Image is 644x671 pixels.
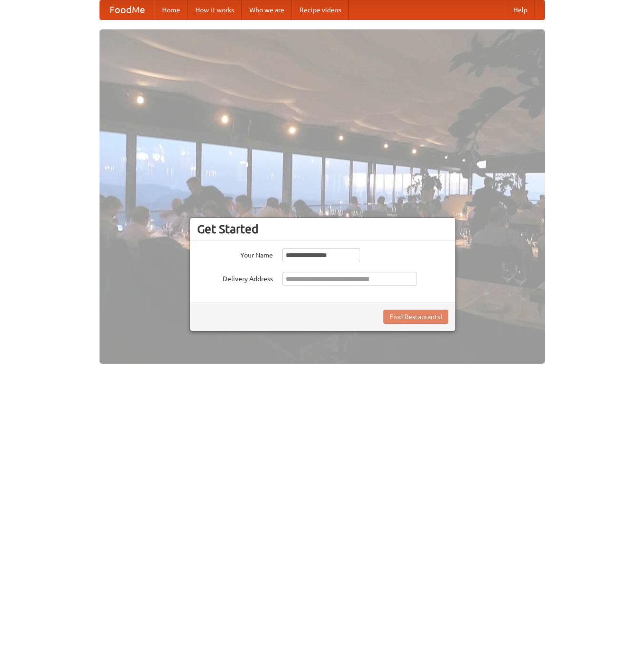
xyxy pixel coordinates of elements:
[100,0,154,19] a: FoodMe
[197,248,273,260] label: Your Name
[292,0,349,19] a: Recipe videos
[383,310,448,324] button: Find Restaurants!
[197,222,448,236] h3: Get Started
[197,272,273,284] label: Delivery Address
[506,0,535,19] a: Help
[242,0,292,19] a: Who we are
[154,0,188,19] a: Home
[188,0,242,19] a: How it works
